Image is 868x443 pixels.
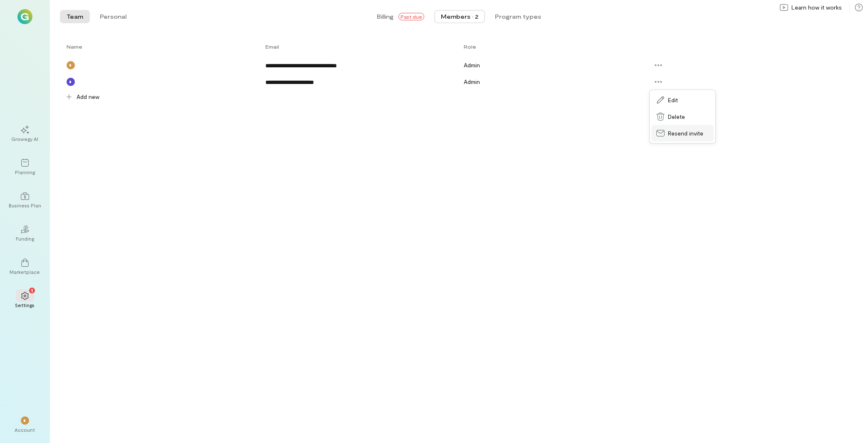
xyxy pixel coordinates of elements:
[370,10,431,23] button: BillingPast due
[10,268,40,275] div: Marketplace
[10,252,40,282] a: Marketplace
[651,125,714,142] a: Resend invite
[10,285,40,315] a: Settings
[265,43,464,50] div: Toggle SortBy
[488,10,548,23] button: Program types
[15,426,35,433] div: Account
[668,96,709,104] span: Edit
[15,302,35,308] div: Settings
[265,43,279,50] span: Email
[15,169,35,175] div: Planning
[9,202,41,209] div: Business Plan
[464,44,476,49] span: Role
[10,152,40,182] a: Planning
[398,13,424,20] span: Past due
[60,10,90,23] button: Team
[10,119,40,149] a: Growegy AI
[377,12,393,21] span: Billing
[434,10,485,23] button: Members · 2
[464,78,480,85] span: Admin
[16,235,34,242] div: Funding
[791,3,842,12] span: Learn how it works
[77,93,99,101] span: Add new
[668,113,709,121] span: Delete
[651,108,714,125] a: Delete
[464,62,480,69] span: Admin
[67,43,265,50] div: Toggle SortBy
[441,12,478,21] div: Members · 2
[12,135,39,142] div: Growegy AI
[10,410,40,440] div: *Account
[10,185,40,215] a: Business Plan
[67,43,82,50] span: Name
[10,219,40,249] a: Funding
[93,10,133,23] button: Personal
[31,286,33,294] span: 1
[651,92,714,108] a: Edit
[668,129,709,138] span: Resend invite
